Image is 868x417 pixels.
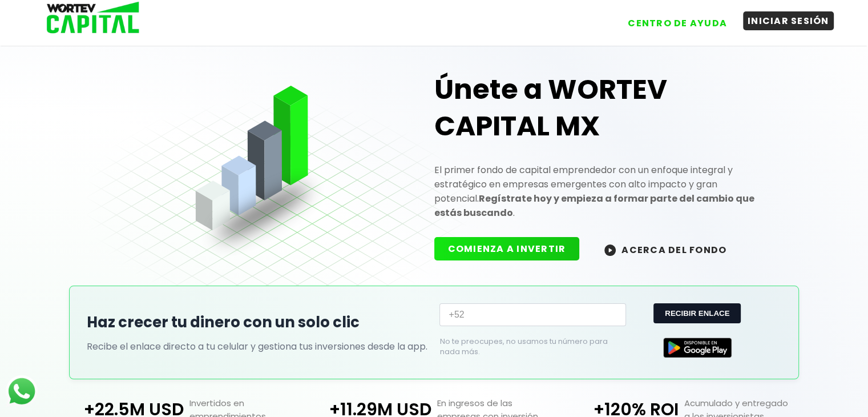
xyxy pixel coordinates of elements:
[743,11,834,30] button: INICIAR SESIÓN
[439,336,607,357] p: No te preocupes, no usamos tu número para nada más.
[604,244,616,256] img: wortev-capital-acerca-del-fondo
[87,311,428,334] h2: Haz crecer tu dinero con un solo clic
[6,375,38,407] img: logos_whatsapp-icon.242b2217.svg
[434,163,781,220] p: El primer fondo de capital emprendedor con un enfoque integral y estratégico en empresas emergent...
[434,237,580,260] button: COMIENZA A INVERTIR
[591,237,740,262] button: ACERCA DEL FONDO
[623,14,732,33] button: CENTRO DE AYUDA
[87,339,428,354] p: Recibe el enlace directo a tu celular y gestiona tus inversiones desde la app.
[434,192,754,219] strong: Regístrate hoy y empieza a formar parte del cambio que estás buscando
[663,338,732,358] img: Google Play
[434,71,781,145] h1: Únete a WORTEV CAPITAL MX
[434,242,591,255] a: COMIENZA A INVERTIR
[653,303,741,323] button: RECIBIR ENLACE
[612,5,732,33] a: CENTRO DE AYUDA
[732,5,834,33] a: INICIAR SESIÓN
